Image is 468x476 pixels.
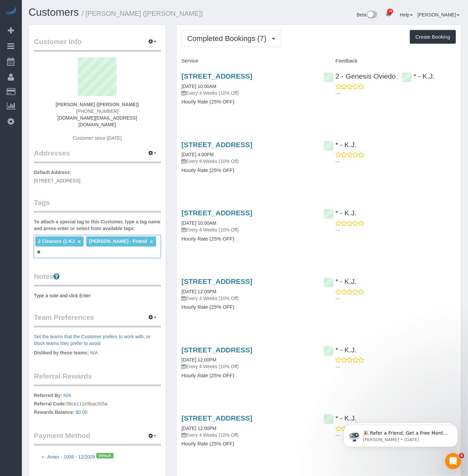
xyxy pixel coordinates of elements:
label: Disliked by these teams: [34,349,89,356]
legend: Tags [34,198,161,213]
legend: Customer Info [34,37,161,52]
h4: Hourly Rate (25% OFF) [182,99,314,105]
a: 2 - Genesis Oviedo [324,72,396,80]
span: , [397,74,399,80]
label: Referred By: [34,392,62,399]
a: [STREET_ADDRESS] [182,346,252,354]
button: Completed Bookings (7) [182,30,281,47]
a: N/A [63,393,71,398]
legend: Team Preferences [34,312,161,328]
span: [PHONE_NUMBER] [76,109,119,114]
span: Default [96,453,113,459]
a: Set the teams that the Customer prefers to work with, or block teams they prefer to avoid [34,334,150,346]
a: × [150,239,153,245]
legend: Payment Method [34,431,161,446]
label: To attach a special tag to this Customer, type a tag name and press enter or select from availabl... [34,218,161,232]
h4: Hourly Rate (25% OFF) [182,304,314,310]
h4: Hourly Rate (25% OFF) [182,168,314,173]
p: --- [335,90,456,97]
a: [DATE] 10:00AM [182,220,217,226]
img: Automaid Logo [4,7,17,16]
span: 2 Cleaners (1 KJ [38,239,75,244]
a: [DATE] 12:00PM [182,426,217,431]
a: [STREET_ADDRESS] [182,414,252,422]
a: Help [400,12,413,17]
p: Every 4 Weeks (10% Off) [182,363,314,370]
iframe: Intercom notifications message [334,411,468,458]
p: Every 4 Weeks (10% Off) [182,90,314,96]
a: [STREET_ADDRESS] [182,277,252,285]
a: [DATE] 4:00PM [182,152,214,157]
p: --- [335,363,456,370]
h4: Hourly Rate (25% OFF) [182,236,314,242]
span: 🎉 Refer a Friend, Get a Free Month! 🎉 Love Automaid? Share the love! When you refer a friend who ... [29,19,115,92]
label: Default Address: [34,169,72,176]
a: [DOMAIN_NAME][EMAIL_ADDRESS][DOMAIN_NAME] [57,115,137,127]
a: [STREET_ADDRESS] [182,141,252,148]
a: $0.00 [76,409,88,415]
p: Message from Ellie, sent 2d ago [29,26,116,32]
a: × [78,239,81,245]
span: 38 [387,9,393,14]
a: [DATE] 12:00PM [182,289,217,294]
a: [STREET_ADDRESS] [182,209,252,217]
p: --- [335,295,456,302]
p: Every 4 Weeks (10% Off) [182,432,314,438]
h4: Hourly Rate (25% OFF) [182,373,314,379]
h4: Hourly Rate (25% OFF) [182,441,314,447]
span: N/A [90,350,98,355]
a: * - K.J. [324,141,357,148]
a: [STREET_ADDRESS] [182,72,252,80]
label: Referral Code: [34,400,66,407]
a: Amex - 1008 - 12/2029 [47,454,95,460]
legend: Referral Rewards [34,371,161,386]
a: [DATE] 10:00AM [182,84,217,89]
strong: [PERSON_NAME] ([PERSON_NAME]) [56,102,139,107]
button: Create Booking [410,30,456,44]
p: --- [335,158,456,165]
h4: Feedback [324,58,456,64]
label: Rewards Balance: [34,409,75,416]
legend: Notes [34,271,161,287]
a: Customers [29,6,79,18]
small: / [PERSON_NAME] ([PERSON_NAME]) [82,10,203,17]
a: [PERSON_NAME] [418,12,460,17]
a: * - K.J. [324,346,357,354]
p: Every 4 Weeks (10% Off) [182,295,314,302]
a: Beta [357,12,378,17]
a: 38 [382,7,395,21]
span: 9 [459,453,464,459]
h4: Service [182,58,314,64]
span: Customer since [DATE] [73,135,122,141]
a: * - K.J. [324,209,357,217]
a: * - K.J. [324,277,357,285]
img: New interface [366,11,377,19]
p: --- [335,227,456,233]
a: [DATE] 12:00PM [182,357,217,362]
span: [STREET_ADDRESS] [34,178,80,183]
p: Every 4 Weeks (10% Off) [182,226,314,233]
pre: Type a note and click Enter [34,292,161,299]
span: Completed Bookings (7) [187,34,270,43]
p: 56ce111e9bac505a [34,392,161,417]
iframe: Intercom live chat [445,453,461,469]
p: Every 4 Weeks (10% Off) [182,158,314,165]
span: [PERSON_NAME] - Friend [89,239,147,244]
a: * - K.J. [402,72,435,80]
